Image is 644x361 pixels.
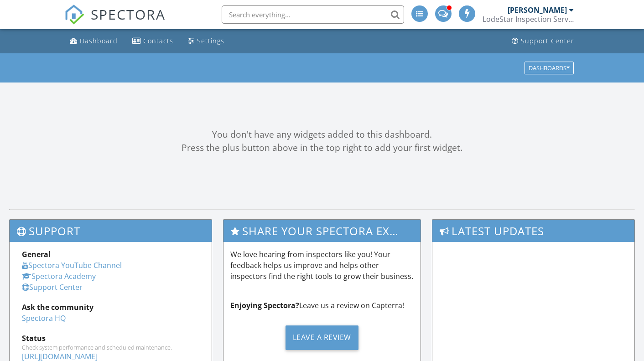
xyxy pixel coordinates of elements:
[9,141,635,155] div: Press the plus button above in the top right to add your first widget.
[222,5,404,24] input: Search everything...
[22,282,83,292] a: Support Center
[22,313,66,323] a: Spectora HQ
[508,5,567,15] div: [PERSON_NAME]
[223,220,420,242] h3: Share Your Spectora Experience
[9,128,635,141] div: You don't have any widgets added to this dashboard.
[22,271,96,281] a: Spectora Academy
[22,260,122,270] a: Spectora YouTube Channel
[143,36,173,45] div: Contacts
[129,33,177,50] a: Contacts
[22,333,199,344] div: Status
[64,5,84,25] img: The Best Home Inspection Software - Spectora
[80,36,118,45] div: Dashboard
[521,36,574,45] div: Support Center
[230,300,413,311] p: Leave us a review on Capterra!
[66,33,121,50] a: Dashboard
[230,318,413,357] a: Leave a Review
[529,65,570,71] div: Dashboards
[184,33,228,50] a: Settings
[508,33,578,50] a: Support Center
[230,249,413,282] p: We love hearing from inspectors like you! Your feedback helps us improve and helps other inspecto...
[22,344,199,351] div: Check system performance and scheduled maintenance.
[22,249,51,259] strong: General
[432,220,634,242] h3: Latest Updates
[64,12,166,31] a: SPECTORA
[91,5,166,24] span: SPECTORA
[525,62,574,74] button: Dashboards
[10,220,212,242] h3: Support
[197,36,224,45] div: Settings
[230,300,299,310] strong: Enjoying Spectora?
[286,325,358,350] div: Leave a Review
[483,15,574,24] div: LodeStar Inspection Services
[22,302,199,313] div: Ask the community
